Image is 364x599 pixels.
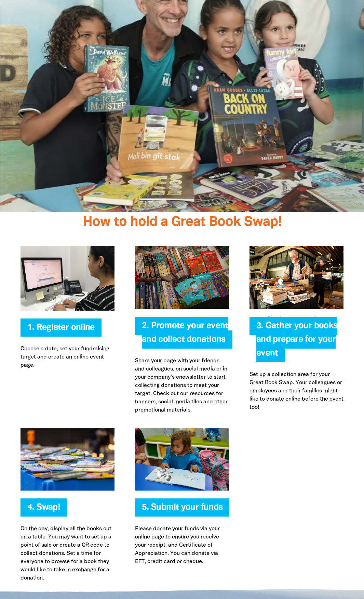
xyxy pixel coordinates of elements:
[135,428,229,491] img: Submit your funds
[21,525,114,582] p: On the day, display all the books out on a table. You may want to set up a point of sale or creat...
[83,216,282,229] span: How to hold a Great Book Swap!
[250,370,343,412] p: Set up a collection area for your Great Book Swap. Your colleagues or employees and their familie...
[21,428,114,491] img: Swap!
[21,345,114,369] p: Choose a date, set your fundraising target and create an online event page.
[135,525,229,566] p: Please donate your funds via your online page to ensure you receive your receipt, and Certificate...
[142,504,223,517] span: 5. Submit your funds
[135,357,229,414] p: Share your page with your friends and colleagues, on social media or in your company’s enewslette...
[27,504,60,517] span: 4. Swap!
[142,322,228,349] span: 2. Promote your event and collect donations
[256,322,338,362] span: 3. Gather your books and prepare for your event
[250,246,343,309] img: Gather your books and prepare for your event
[27,324,95,331] a: 1. Register online
[135,246,229,309] img: Promote your event and collect donations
